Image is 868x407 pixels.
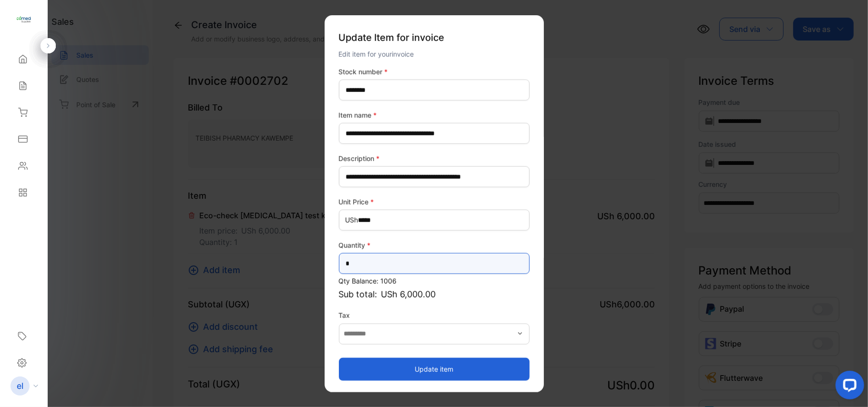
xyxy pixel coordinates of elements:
[339,197,530,207] label: Unit Price
[339,67,530,77] label: Stock number
[828,367,868,407] iframe: LiveChat chat widget
[339,50,414,58] span: Edit item for your invoice
[339,240,530,250] label: Quantity
[346,215,358,225] span: USh
[339,310,530,320] label: Tax
[339,276,530,286] p: Qty Balance: 1006
[381,288,436,301] span: USh 6,000.00
[339,357,530,380] button: Update item
[17,380,23,392] p: el
[339,288,530,301] p: Sub total:
[17,12,31,27] img: logo
[339,27,530,49] p: Update Item for invoice
[339,153,530,163] label: Description
[339,110,530,120] label: Item name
